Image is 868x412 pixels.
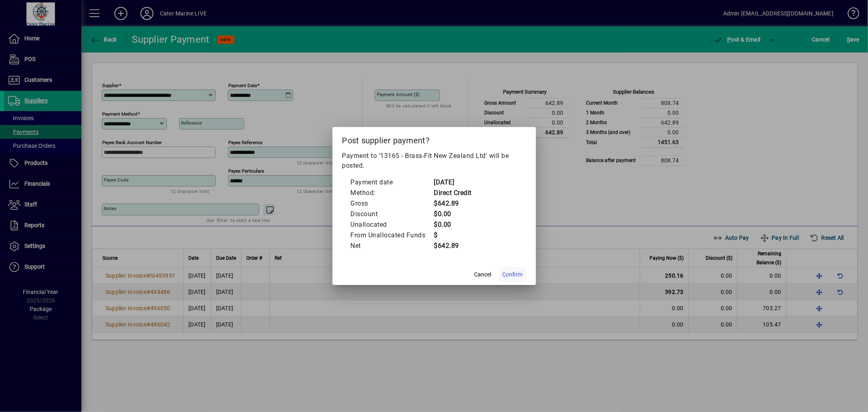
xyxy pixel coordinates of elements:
span: Confirm [503,270,523,279]
td: [DATE] [434,177,472,188]
p: Payment to '13165 - Brass-Fit New Zealand Ltd' will be posted. [342,151,526,171]
td: Gross [350,198,434,209]
td: Discount [350,209,434,219]
td: Direct Credit [434,188,472,198]
button: Cancel [470,267,496,282]
td: Unallocated [350,219,434,230]
h2: Post supplier payment? [332,127,536,151]
td: From Unallocated Funds [350,230,434,241]
td: Payment date [350,177,434,188]
td: $642.89 [434,198,472,209]
span: Cancel [474,270,492,279]
button: Confirm [499,267,526,282]
td: Net [350,241,434,251]
td: $0.00 [434,209,472,219]
td: $0.00 [434,219,472,230]
td: $642.89 [434,241,472,251]
td: $ [434,230,472,241]
td: Method: [350,188,434,198]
